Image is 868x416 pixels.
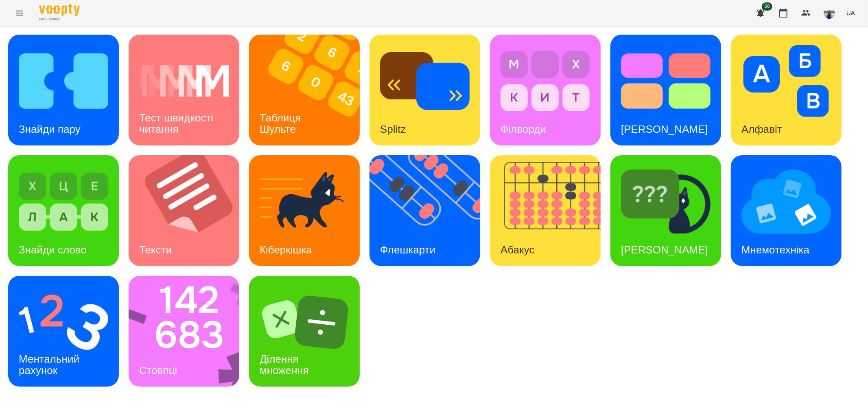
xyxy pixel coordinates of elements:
a: СтовпціСтовпці [129,276,239,387]
a: Знайди паруЗнайди пару [8,35,119,145]
h3: [PERSON_NAME] [621,244,708,256]
img: Абакус [490,155,611,266]
img: Мнемотехніка [741,166,831,238]
span: UA [846,9,855,17]
a: Знайди Кіберкішку[PERSON_NAME] [610,155,721,266]
img: Знайди Кіберкішку [621,166,711,238]
a: Тест швидкості читанняТест швидкості читання [129,35,239,145]
h3: Ділення множення [260,353,309,376]
a: SplitzSplitz [370,35,480,145]
img: Тест Струпа [621,45,711,117]
a: Знайди словоЗнайди слово [8,155,119,266]
img: Знайди слово [19,166,108,238]
span: For Business [39,17,80,22]
h3: [PERSON_NAME] [621,123,708,135]
img: Знайди пару [19,45,108,117]
h3: Знайди слово [19,244,87,256]
a: ТекстиТексти [129,155,239,266]
a: ФлешкартиФлешкарти [370,155,480,266]
button: Menu [10,3,29,23]
h3: Тексти [139,244,172,256]
img: Splitz [380,45,470,117]
a: Ділення множенняДілення множення [249,276,360,387]
h3: Splitz [380,123,406,135]
a: Тест Струпа[PERSON_NAME] [610,35,721,145]
img: Тест швидкості читання [139,45,229,117]
img: 79bf113477beb734b35379532aeced2e.jpg [824,7,835,19]
img: Стовпці [129,276,250,387]
h3: Алфавіт [741,123,782,135]
img: Алфавіт [741,45,831,117]
a: АлфавітАлфавіт [731,35,842,145]
h3: Таблиця Шульте [260,112,304,135]
a: КіберкішкаКіберкішка [249,155,360,266]
h3: Флешкарти [380,244,435,256]
img: Ментальний рахунок [19,286,108,358]
h3: Кіберкішка [260,244,312,256]
img: Флешкарти [370,155,490,266]
img: Таблиця Шульте [249,35,370,145]
h3: Мнемотехніка [741,244,809,256]
h3: Стовпці [139,364,177,376]
img: Кіберкішка [260,166,349,238]
button: UA [843,5,858,20]
a: АбакусАбакус [490,155,601,266]
img: Філворди [501,45,590,117]
img: Ділення множення [260,286,349,358]
a: ФілвордиФілворди [490,35,601,145]
h3: Філворди [501,123,546,135]
h3: Абакус [501,244,534,256]
a: МнемотехнікаМнемотехніка [731,155,842,266]
h3: Ментальний рахунок [19,353,82,376]
a: Ментальний рахунокМентальний рахунок [8,276,119,387]
h3: Знайди пару [19,123,81,135]
h3: Тест швидкості читання [139,112,216,135]
img: Voopty Logo [39,4,80,16]
span: 50 [762,2,772,11]
img: Тексти [129,155,249,266]
a: Таблиця ШультеТаблиця Шульте [249,35,360,145]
